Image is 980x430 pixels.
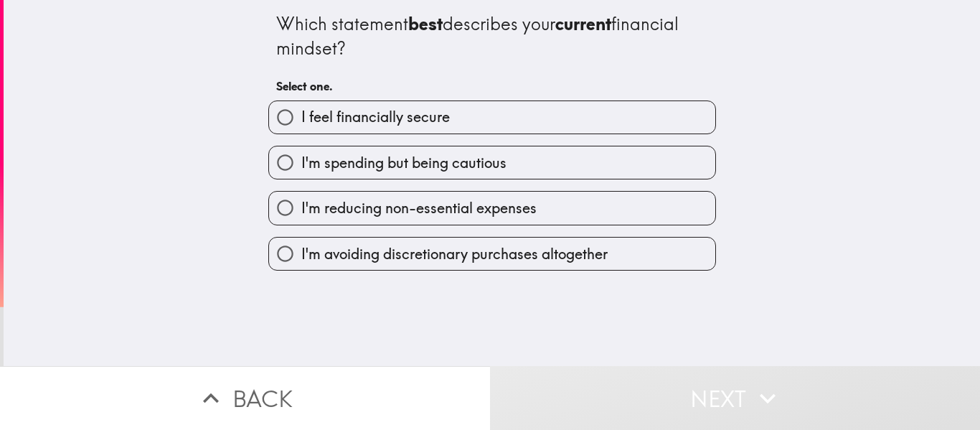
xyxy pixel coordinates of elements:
h6: Select one. [276,78,708,94]
span: I'm spending but being cautious [301,153,507,173]
button: Next [490,366,980,430]
b: current [555,13,611,34]
button: I'm reducing non-essential expenses [269,192,715,224]
span: I feel financially secure [301,107,450,127]
span: I'm reducing non-essential expenses [301,198,537,218]
span: I'm avoiding discretionary purchases altogether [301,244,608,264]
button: I'm avoiding discretionary purchases altogether [269,238,715,270]
button: I feel financially secure [269,101,715,134]
div: Which statement describes your financial mindset? [276,12,708,60]
button: I'm spending but being cautious [269,146,715,179]
b: best [408,13,443,34]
